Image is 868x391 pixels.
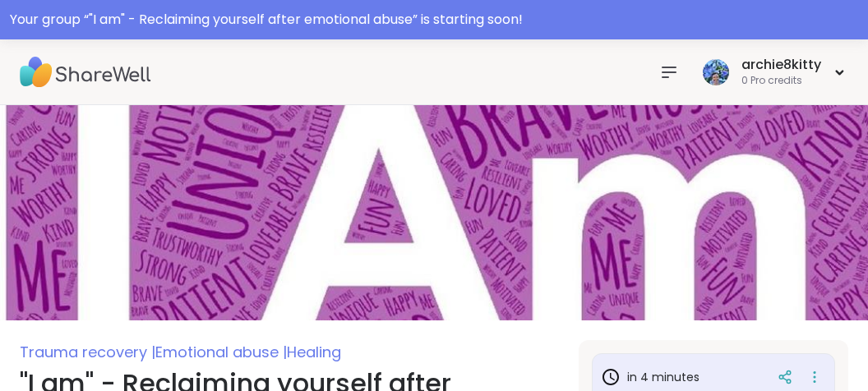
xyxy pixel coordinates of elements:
div: 0 Pro credits [741,74,821,88]
span: Trauma recovery | [20,342,155,362]
img: ShareWell Nav Logo [20,44,151,101]
div: archie8kitty [741,56,821,74]
div: Your group “ "I am" - Reclaiming yourself after emotional abuse ” is starting soon! [10,10,858,30]
img: archie8kitty [703,59,729,85]
span: Emotional abuse | [155,342,287,362]
span: Healing [287,342,341,362]
h3: in 4 minutes [601,367,699,387]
